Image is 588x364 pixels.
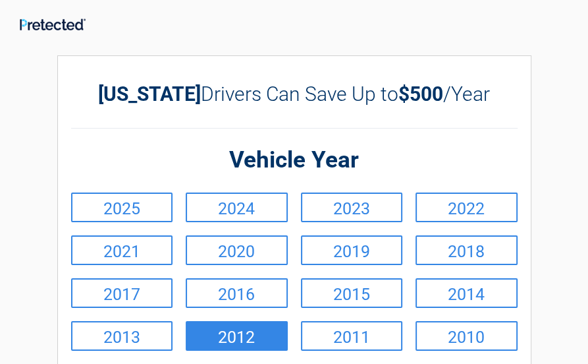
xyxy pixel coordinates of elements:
a: 2022 [415,193,518,222]
a: 2017 [71,278,173,308]
img: Main Logo [20,18,86,30]
a: 2019 [301,235,403,265]
b: [US_STATE] [98,82,201,106]
a: 2011 [301,321,403,351]
a: 2024 [186,193,288,222]
a: 2018 [415,235,518,265]
a: 2025 [71,193,173,222]
a: 2021 [71,235,173,265]
a: 2023 [301,193,403,222]
b: $500 [398,82,443,106]
a: 2020 [186,235,288,265]
a: 2012 [186,321,288,351]
a: 2016 [186,278,288,308]
a: 2014 [415,278,518,308]
a: 2010 [415,321,518,351]
h2: Vehicle Year [71,145,518,176]
a: 2013 [71,321,173,351]
a: 2015 [301,278,403,308]
h2: Drivers Can Save Up to /Year [71,82,518,106]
